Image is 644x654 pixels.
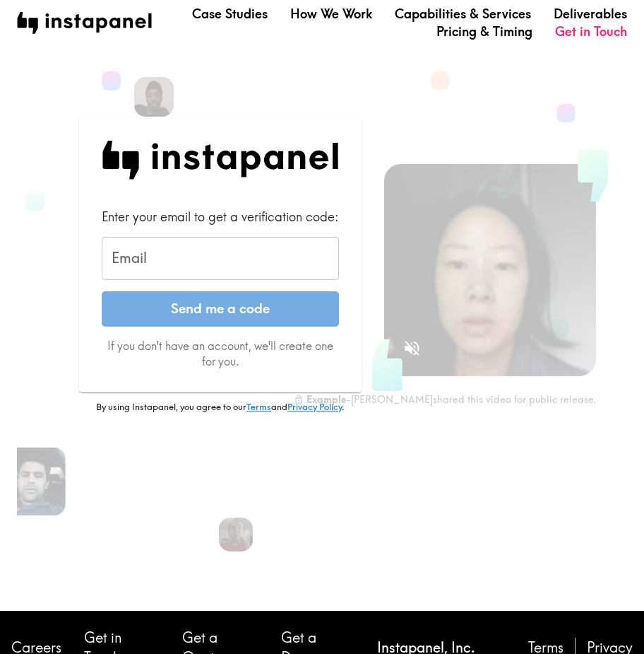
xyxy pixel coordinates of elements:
div: Enter your email to get a verification code: [102,208,339,226]
img: Elizabeth [219,518,253,551]
a: Privacy Policy [287,401,342,412]
p: By using Instapanel, you agree to our and . [79,401,362,414]
button: Sound is off [397,333,427,363]
img: instapanel [17,12,152,34]
p: If you don't have an account, we'll create one for you. [102,338,339,370]
img: Instapanel [102,141,339,180]
div: - [PERSON_NAME] shared this video for public release. [294,393,596,406]
a: Capabilities & Services [395,5,531,23]
button: Send me a code [102,291,339,327]
b: Example [306,393,346,406]
img: Devon [134,77,174,117]
a: Terms [246,401,271,412]
a: Get in Touch [555,23,627,40]
a: Pricing & Timing [436,23,532,40]
a: Deliverables [554,5,627,23]
a: How We Work [290,5,372,23]
a: Case Studies [192,5,268,23]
